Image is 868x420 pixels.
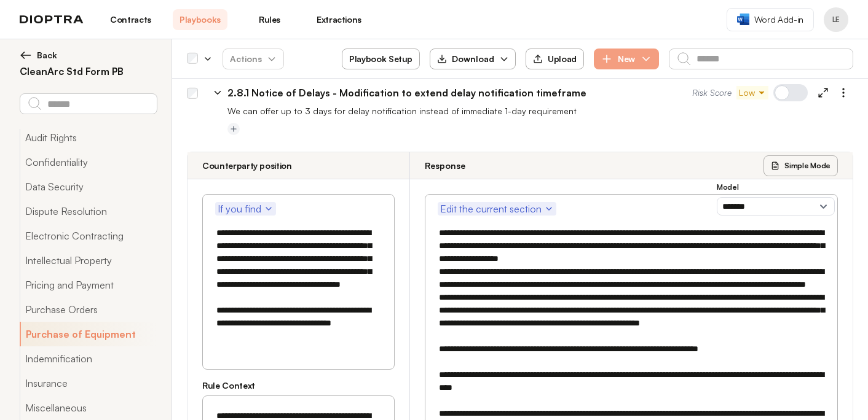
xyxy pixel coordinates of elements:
[220,48,286,70] span: Actions
[20,199,157,224] button: Dispute Resolution
[218,201,274,216] span: If you find
[754,14,803,26] span: Word Add-in
[227,105,853,117] p: We can offer up to 3 days for delay notification instead of immediate 1-day requirement
[20,125,157,150] button: Audit Rights
[526,49,584,69] button: Upload
[223,49,284,69] button: Actions
[440,201,554,216] span: Edit the current section
[20,322,157,346] button: Purchase of Equipment
[20,224,157,248] button: Electronic Contracting
[215,202,276,216] button: If you find
[692,87,732,99] span: Risk Score
[717,182,835,192] h3: Model
[312,9,366,30] a: Extractions
[20,150,157,174] button: Confidentiality
[594,49,659,69] button: New
[717,197,835,216] select: Model
[20,49,32,61] img: left arrow
[763,155,838,176] button: Simple Mode
[227,123,240,135] button: Add tag
[20,371,157,395] button: Insurance
[227,85,586,100] p: 2.8.1 Notice of Delays - Modification to extend delay notification timeframe
[342,49,420,69] button: Playbook Setup
[737,14,749,25] img: word
[727,8,814,31] a: Word Add-in
[533,53,577,64] div: Upload
[20,49,157,61] button: Back
[173,9,227,30] a: Playbooks
[20,248,157,273] button: Intellectual Property
[430,49,516,69] button: Download
[437,53,494,65] div: Download
[202,160,292,172] h3: Counterparty position
[20,64,157,79] h2: CleanArc Std Form PB
[20,273,157,297] button: Pricing and Payment
[202,379,395,392] h3: Rule Context
[425,160,465,172] h3: Response
[20,15,84,24] img: logo
[20,346,157,371] button: Indemnification
[438,202,556,216] button: Edit the current section
[103,9,158,30] a: Contracts
[20,395,157,420] button: Miscellaneous
[187,53,198,64] div: Select all
[20,297,157,322] button: Purchase Orders
[824,7,848,32] button: Profile menu
[242,9,297,30] a: Rules
[37,49,57,61] span: Back
[20,174,157,199] button: Data Security
[739,87,766,99] span: Low
[736,86,768,99] button: Low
